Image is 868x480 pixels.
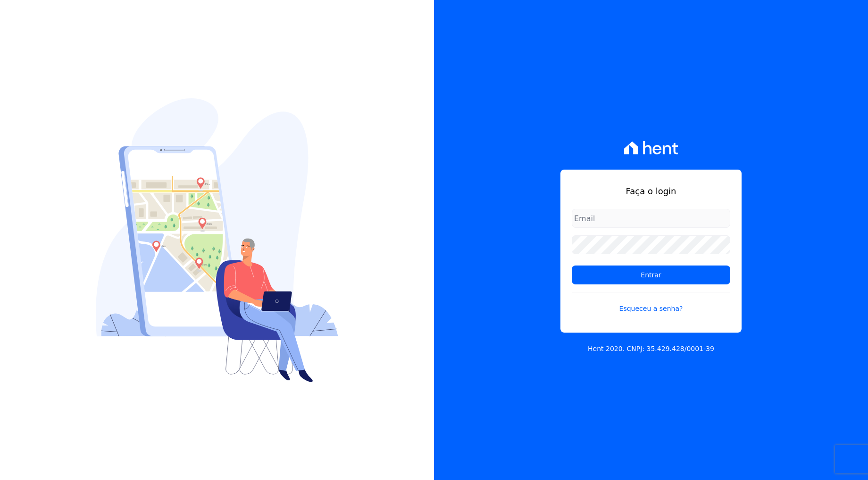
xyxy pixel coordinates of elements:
input: Email [572,209,730,228]
a: Esqueceu a senha? [572,292,730,314]
h1: Faça o login [572,185,730,197]
p: Hent 2020. CNPJ: 35.429.428/0001-39 [588,344,714,354]
img: Login [96,98,338,382]
input: Entrar [572,266,730,284]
